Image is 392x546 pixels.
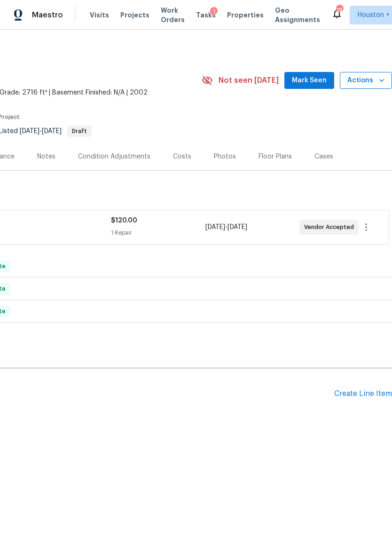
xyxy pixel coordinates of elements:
[20,128,39,135] span: [DATE]
[68,128,91,134] span: Draft
[173,152,191,161] div: Costs
[205,224,225,230] span: [DATE]
[111,228,205,237] div: 1 Repair
[334,389,392,398] div: Create Line Item
[205,222,247,232] span: -
[196,12,216,18] span: Tasks
[340,72,392,89] button: Actions
[314,152,333,161] div: Cases
[120,10,149,20] span: Projects
[219,76,279,85] span: Not seen [DATE]
[292,75,327,87] span: Mark Seen
[336,6,343,15] div: 19
[161,6,185,24] span: Work Orders
[347,75,384,87] span: Actions
[284,72,334,89] button: Mark Seen
[90,10,109,20] span: Visits
[37,152,55,161] div: Notes
[42,128,62,135] span: [DATE]
[275,6,320,24] span: Geo Assignments
[227,10,264,20] span: Properties
[111,217,137,224] span: $120.00
[304,222,358,232] span: Vendor Accepted
[20,128,62,135] span: -
[210,7,218,16] div: 1
[227,224,247,230] span: [DATE]
[78,152,150,161] div: Condition Adjustments
[32,10,63,20] span: Maestro
[259,152,292,161] div: Floor Plans
[214,152,236,161] div: Photos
